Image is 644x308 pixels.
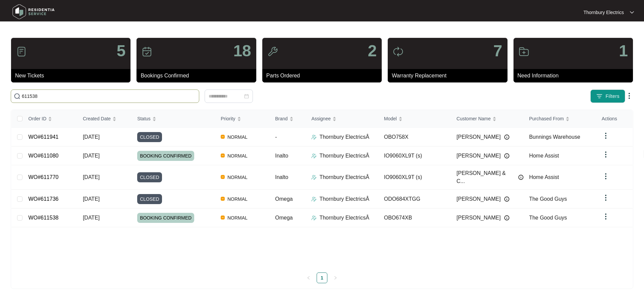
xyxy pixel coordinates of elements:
button: filter iconFilters [590,89,625,103]
img: dropdown arrow [630,11,634,14]
p: Thornbury ElectricsÂ [319,133,369,141]
img: Vercel Logo [221,135,225,139]
span: NORMAL [225,152,250,160]
img: icon [393,46,404,57]
th: Status [132,110,215,128]
p: Warranty Replacement [392,72,507,80]
p: 18 [233,43,251,59]
p: Thornbury ElectricsÂ [319,173,369,181]
span: [DATE] [83,174,100,180]
span: Model [384,115,397,122]
a: WO#611538 [29,215,59,221]
span: Purchased From [529,115,563,122]
span: Brand [275,115,287,122]
img: Info icon [504,153,509,159]
span: [DATE] [83,153,100,159]
span: NORMAL [225,133,250,141]
th: Brand [270,110,306,128]
span: Filters [605,93,620,100]
img: Vercel Logo [221,153,225,158]
img: Vercel Logo [221,175,225,179]
th: Model [379,110,451,128]
img: dropdown arrow [625,92,633,100]
img: Assigner Icon [311,153,317,159]
span: Created Date [83,115,111,122]
img: dropdown arrow [602,212,610,221]
span: NORMAL [225,173,250,181]
p: Need Information [518,72,633,80]
li: Next Page [330,272,341,283]
td: OBO674XB [379,208,451,227]
td: ODO684XTGG [379,190,451,208]
span: Home Assist [529,174,559,180]
img: filter icon [596,93,603,100]
span: Bunnings Warehouse [529,134,580,140]
img: search-icon [14,93,20,100]
a: WO#611080 [29,153,59,159]
img: Info icon [518,175,524,180]
th: Order ID [23,110,77,128]
span: Order ID [29,115,47,122]
button: right [330,272,341,283]
img: Assigner Icon [311,175,317,180]
p: Thornbury ElectricsÂ [319,195,369,203]
a: 1 [317,273,327,283]
p: Thornbury ElectricsÂ [319,152,369,160]
p: 5 [117,43,126,59]
img: icon [142,46,152,57]
img: dropdown arrow [602,194,610,202]
td: OBO758X [379,128,451,146]
span: NORMAL [225,214,250,222]
img: icon [16,46,27,57]
span: The Good Guys [529,215,567,221]
span: Customer Name [457,115,491,122]
span: [PERSON_NAME] [457,152,501,160]
p: 7 [493,43,502,59]
img: icon [267,46,278,57]
input: Search by Order Id, Assignee Name, Customer Name, Brand and Model [22,93,196,100]
img: Vercel Logo [221,197,225,201]
span: [DATE] [83,196,100,202]
button: left [303,272,314,283]
th: Priority [215,110,270,128]
p: New Tickets [15,72,130,80]
td: IO9060XL9T (s) [379,165,451,190]
img: icon [519,46,529,57]
img: Assigner Icon [311,196,317,202]
span: [PERSON_NAME] [457,214,501,222]
th: Assignee [306,110,378,128]
span: Omega [275,215,292,221]
span: Status [137,115,151,122]
span: CLOSED [137,172,162,182]
span: Assignee [311,115,331,122]
span: CLOSED [137,132,162,142]
th: Created Date [77,110,132,128]
img: dropdown arrow [602,150,610,159]
span: Home Assist [529,153,559,159]
span: BOOKING CONFIRMED [137,213,194,223]
p: Parts Ordered [266,72,382,80]
span: [PERSON_NAME] [457,195,501,203]
span: Inalto [275,153,288,159]
p: Thornbury ElectricsÂ [319,214,369,222]
span: Inalto [275,174,288,180]
a: WO#611736 [29,196,59,202]
img: Info icon [504,196,509,202]
span: [DATE] [83,134,100,140]
a: WO#611941 [29,134,59,140]
img: Info icon [504,215,509,221]
p: 2 [368,43,377,59]
th: Purchased From [524,110,596,128]
li: 1 [317,272,327,283]
img: dropdown arrow [602,132,610,140]
span: [PERSON_NAME] [457,133,501,141]
span: [DATE] [83,215,100,221]
td: IO9060XL9T (s) [379,146,451,165]
p: 1 [619,43,628,59]
li: Previous Page [303,272,314,283]
span: Priority [221,115,235,122]
span: The Good Guys [529,196,567,202]
a: WO#611770 [29,174,59,180]
span: right [333,276,337,280]
p: Thornbury Electrics [583,9,624,16]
